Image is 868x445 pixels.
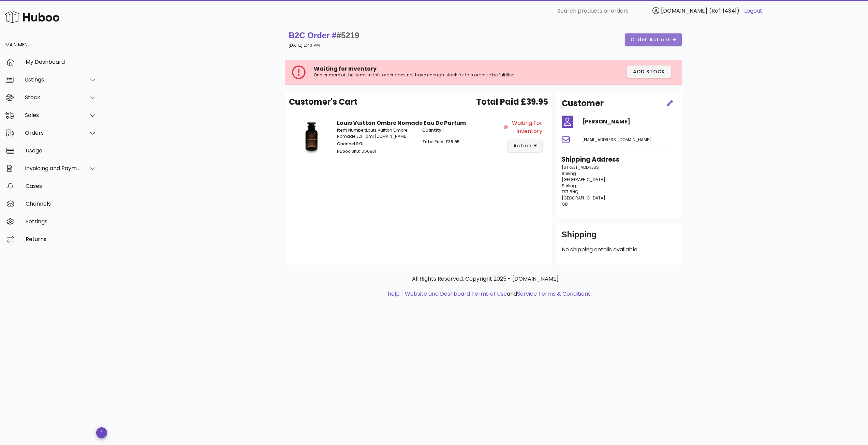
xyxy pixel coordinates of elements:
[290,275,680,283] p: All Rights Reserved. Copyright 2025 - [DOMAIN_NAME]
[289,31,359,40] strong: B2C Order #
[402,290,591,298] li: and
[337,148,414,154] p: 1050831
[476,96,548,108] span: Total Paid £39.95
[562,170,576,176] span: Stirling
[562,97,604,109] h2: Customer
[509,119,542,135] span: Waiting for Inventory
[337,127,414,139] p: Louis Vuitton Ombre Nomade EDP 10ml [DOMAIN_NAME]
[5,10,59,24] img: Huboo Logo
[25,76,80,83] div: Listings
[661,7,707,15] span: [DOMAIN_NAME]
[25,94,80,101] div: Stock
[625,33,681,46] button: order actions
[26,201,97,207] div: Channels
[630,36,671,43] span: order actions
[562,155,676,164] h3: Shipping Address
[582,137,651,143] span: [EMAIL_ADDRESS][DOMAIN_NAME]
[405,290,507,298] a: Website and Dashboard Terms of Use
[25,130,80,136] div: Orders
[633,68,665,75] span: Add Stock
[422,127,442,133] span: Quantity:
[26,183,97,189] div: Cases
[289,96,357,108] span: Customer's Cart
[562,164,601,170] span: [STREET_ADDRESS]
[26,147,97,154] div: Usage
[25,112,80,118] div: Sales
[627,65,671,78] button: Add Stock
[289,43,320,48] small: [DATE] 1:40 PM
[517,290,591,298] a: Service Terms & Conditions
[25,165,80,172] div: Invoicing and Payments
[314,65,377,73] span: Waiting for Inventory
[337,31,359,40] span: #5219
[314,72,555,78] p: One or more of the items in this order does not have enough stock for this order to be fulfilled.
[513,142,532,149] span: action
[562,201,568,207] span: GB
[388,290,400,298] a: help
[562,189,578,195] span: FK7 8NQ
[26,59,97,65] div: My Dashboard
[709,7,739,15] span: (Ref: 14341)
[507,139,543,152] button: action
[562,183,576,189] span: Stirling
[26,218,97,225] div: Settings
[744,7,762,15] a: Logout
[422,127,500,133] p: 1
[422,139,460,145] span: Total Paid: £39.95
[294,119,329,153] img: Product Image
[582,118,676,126] h4: [PERSON_NAME]
[562,177,605,182] span: [GEOGRAPHIC_DATA]
[337,127,366,133] span: Item Number:
[562,229,676,246] div: Shipping
[562,246,676,254] p: No shipping details available
[337,141,365,147] span: Channel SKU:
[337,119,466,127] strong: Louis Vuitton Ombre Nomade Eau De Parfum
[337,148,360,154] span: Huboo SKU:
[26,236,97,242] div: Returns
[562,195,605,201] span: [GEOGRAPHIC_DATA]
